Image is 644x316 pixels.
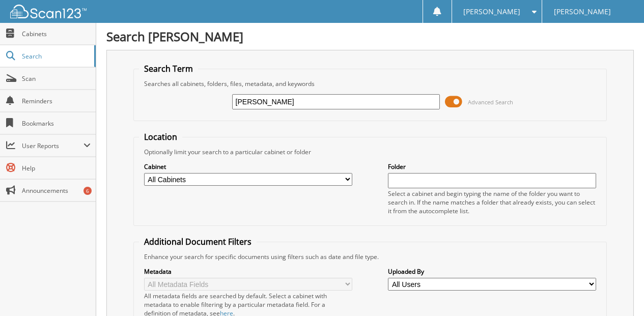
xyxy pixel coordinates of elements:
img: scan123-logo-white.svg [10,5,87,18]
label: Cabinet [144,162,352,171]
h1: Search [PERSON_NAME] [106,28,634,45]
label: Metadata [144,267,352,276]
span: Cabinets [22,30,91,38]
span: Scan [22,74,91,83]
span: [PERSON_NAME] [463,9,520,15]
span: Advanced Search [468,98,513,106]
legend: Location [139,131,182,142]
legend: Search Term [139,63,198,74]
div: Searches all cabinets, folders, files, metadata, and keywords [139,79,601,88]
span: Bookmarks [22,119,91,128]
span: Help [22,164,91,173]
label: Folder [388,162,596,171]
div: 6 [83,187,92,195]
div: Enhance your search for specific documents using filters such as date and file type. [139,252,601,261]
label: Uploaded By [388,267,596,276]
span: Reminders [22,97,91,105]
span: User Reports [22,141,83,150]
span: Announcements [22,186,91,195]
div: Optionally limit your search to a particular cabinet or folder [139,148,601,156]
legend: Additional Document Filters [139,236,257,247]
span: Search [22,52,89,61]
div: Select a cabinet and begin typing the name of the folder you want to search in. If the name match... [388,189,596,215]
span: [PERSON_NAME] [554,9,611,15]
